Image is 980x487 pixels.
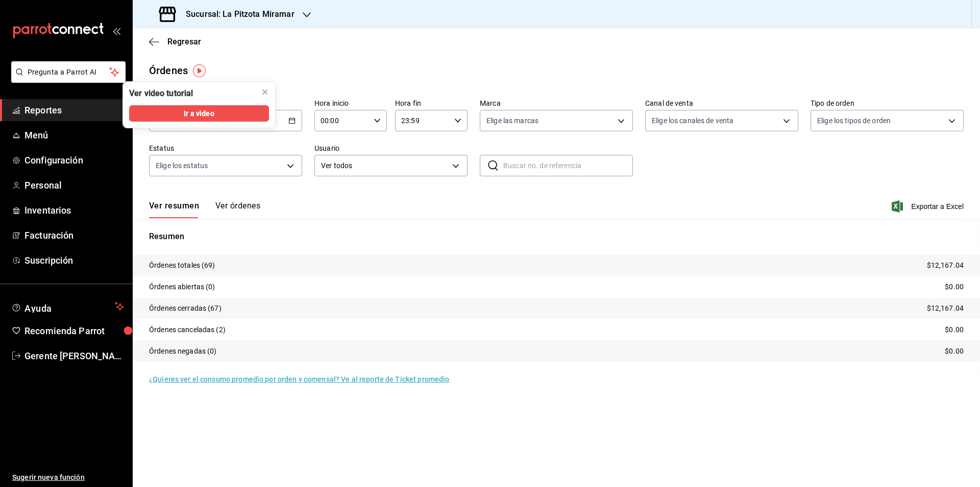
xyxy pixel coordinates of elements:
button: Ver órdenes [215,201,260,218]
button: Regresar [149,37,201,47]
p: $12,167.04 [927,303,964,314]
span: Ver todos [321,160,449,171]
button: open_drawer_menu [112,27,120,35]
button: close [257,84,273,100]
button: Pregunta a Parrot AI [11,61,126,83]
div: Órdenes [149,63,188,78]
p: $0.00 [945,282,964,292]
label: Hora inicio [314,100,387,107]
label: Tipo de orden [811,100,964,107]
span: Gerente [PERSON_NAME] [24,349,124,363]
div: Ver video tutorial [129,88,193,99]
span: Configuración [24,153,124,167]
p: Órdenes canceladas (2) [149,324,226,335]
button: Ir a video [129,105,269,122]
span: Recomienda Parrot [24,324,124,338]
p: $0.00 [945,324,964,335]
p: Órdenes totales (69) [149,260,215,271]
span: Personal [24,178,124,192]
label: Canal de venta [645,100,798,107]
label: Usuario [314,145,468,152]
span: Reportes [24,103,124,117]
input: Buscar no. de referencia [503,155,633,176]
span: Elige los estatus [156,160,208,171]
span: Menú [24,128,124,142]
p: $0.00 [945,346,964,357]
p: $12,167.04 [927,260,964,271]
img: Tooltip marker [193,64,206,77]
span: Elige los canales de venta [652,115,733,126]
span: Regresar [167,37,201,47]
span: Elige las marcas [486,115,538,126]
a: ¿Quieres ver el consumo promedio por orden y comensal? Ve al reporte de Ticket promedio [149,375,449,383]
p: Órdenes negadas (0) [149,346,217,357]
p: Órdenes abiertas (0) [149,282,215,292]
label: Marca [480,100,633,107]
p: Resumen [149,230,964,243]
span: Ayuda [24,300,111,313]
span: Ir a video [184,108,214,119]
span: Pregunta a Parrot AI [28,67,110,78]
h3: Sucursal: La Pitzota Miramar [178,8,295,20]
a: Pregunta a Parrot AI [7,74,126,85]
span: Suscripción [24,253,124,267]
div: navigation tabs [149,201,260,218]
span: Elige los tipos de orden [817,115,891,126]
span: Inventarios [24,203,124,217]
span: Facturación [24,228,124,242]
p: Órdenes cerradas (67) [149,303,222,314]
span: Sugerir nueva función [12,472,124,483]
label: Hora fin [395,100,468,107]
button: Exportar a Excel [894,200,964,213]
label: Estatus [149,145,302,152]
button: Ver resumen [149,201,199,218]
